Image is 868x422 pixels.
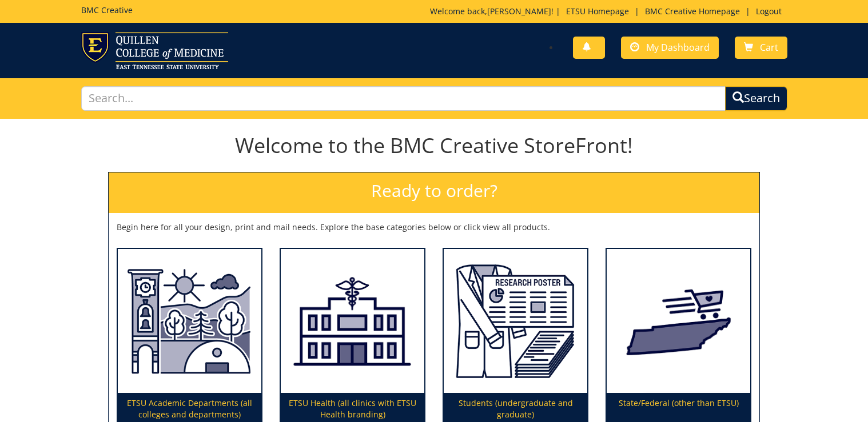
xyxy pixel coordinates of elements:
[607,249,750,393] img: State/Federal (other than ETSU)
[760,41,778,54] span: Cart
[108,134,760,157] h1: Welcome to the BMC Creative StoreFront!
[281,249,424,393] img: ETSU Health (all clinics with ETSU Health branding)
[109,172,759,213] h2: Ready to order?
[444,249,587,393] img: Students (undergraduate and graduate)
[560,6,635,17] a: ETSU Homepage
[118,249,261,393] img: ETSU Academic Departments (all colleges and departments)
[750,6,787,17] a: Logout
[117,222,751,233] p: Begin here for all your design, print and mail needs. Explore the base categories below or click ...
[81,6,133,14] h5: BMC Creative
[639,6,746,17] a: BMC Creative Homepage
[487,6,551,17] a: [PERSON_NAME]
[621,37,719,59] a: My Dashboard
[735,37,787,59] a: Cart
[646,41,710,54] span: My Dashboard
[81,32,228,69] img: ETSU logo
[430,6,787,17] p: Welcome back, ! | | |
[725,86,787,111] button: Search
[81,86,726,111] input: Search...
